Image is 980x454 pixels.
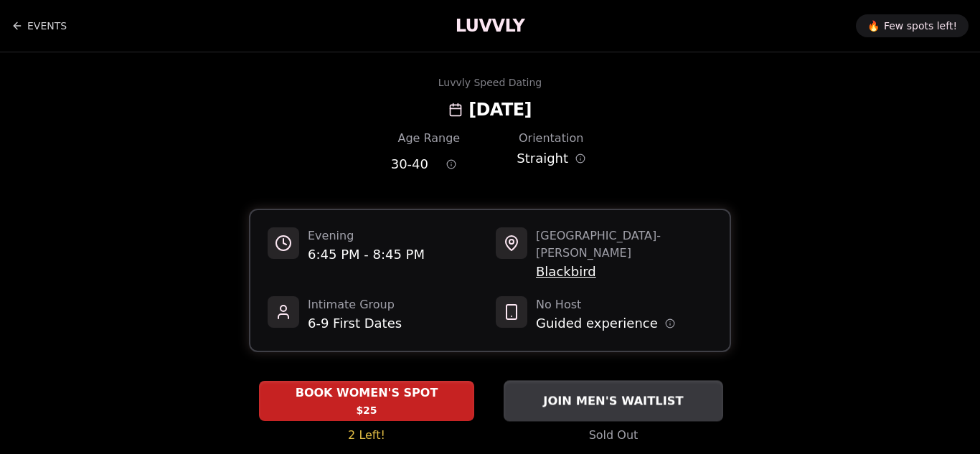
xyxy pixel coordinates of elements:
span: Evening [308,227,425,245]
span: 6:45 PM - 8:45 PM [308,245,425,265]
span: $25 [356,403,377,417]
button: BOOK WOMEN'S SPOT - 2 Left! [259,381,474,421]
span: Sold Out [589,427,639,444]
button: Age range information [435,148,467,180]
button: JOIN MEN'S WAITLIST - Sold Out [504,380,723,421]
span: Intimate Group [308,296,402,313]
span: Straight [517,148,568,169]
a: LUVVLY [456,14,524,37]
span: 🔥 [867,19,880,33]
button: Orientation information [575,153,585,164]
span: No Host [536,296,675,313]
span: 2 Left! [348,427,385,444]
span: Blackbird [536,262,712,282]
span: 6-9 First Dates [308,313,402,334]
a: Back to events [11,11,67,40]
span: [GEOGRAPHIC_DATA] - [PERSON_NAME] [536,227,712,262]
button: Host information [665,318,675,328]
h2: [DATE] [468,98,532,121]
div: Age Range [391,130,467,147]
span: Guided experience [536,313,658,334]
div: Orientation [513,130,589,147]
span: JOIN MEN'S WAITLIST [540,392,686,410]
span: BOOK WOMEN'S SPOT [293,384,441,402]
span: 30 - 40 [391,154,428,174]
span: Few spots left! [884,19,957,33]
div: Luvvly Speed Dating [438,75,542,90]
